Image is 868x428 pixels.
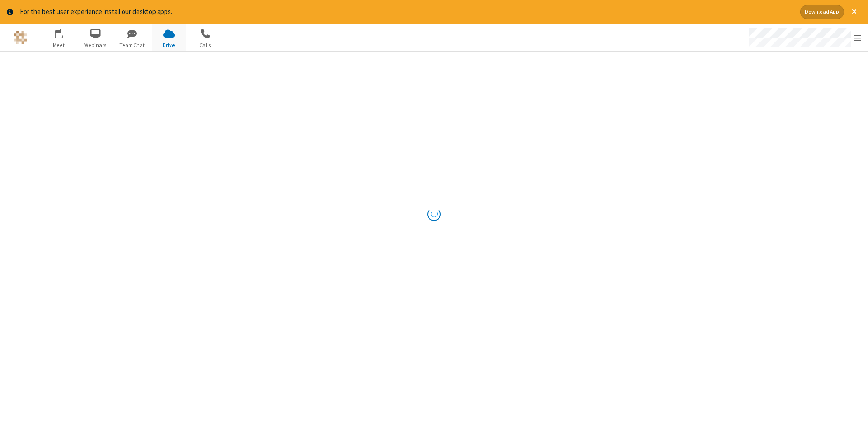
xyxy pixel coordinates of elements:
span: Calls [189,41,222,49]
span: Drive [152,41,186,49]
div: Open menu [741,24,868,51]
div: For the best user experience install our desktop apps. [20,7,793,17]
button: Close alert [847,5,861,19]
button: Logo [3,24,37,51]
span: Meet [42,41,76,49]
button: Download App [800,5,844,19]
div: 1 [61,29,67,36]
img: QA Selenium DO NOT DELETE OR CHANGE [14,31,27,44]
span: Team Chat [115,41,149,49]
span: Webinars [79,41,113,49]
